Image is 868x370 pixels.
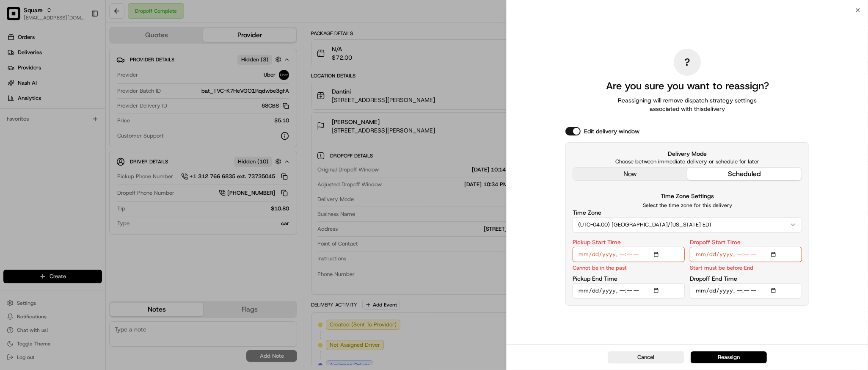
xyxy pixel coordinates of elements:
button: Start new chat [144,83,154,94]
div: ? [674,49,701,76]
div: Start new chat [29,81,139,89]
label: Dropoff Start Time [690,239,741,245]
div: We're available if you need us! [29,89,107,96]
p: Select the time zone for this delivery [573,202,802,209]
p: Welcome 👋 [8,34,154,47]
div: 💻 [72,124,78,130]
label: Delivery Mode [573,149,802,158]
button: scheduled [687,168,802,180]
span: Knowledge Base [17,123,65,131]
a: 💻API Documentation [68,119,139,135]
div: 📗 [8,124,15,130]
p: Start must be before End [690,264,753,272]
span: API Documentation [80,123,136,131]
span: Reassigning will remove dispatch strategy settings associated with this delivery [606,96,769,113]
label: Pickup Start Time [573,239,621,245]
label: Dropoff End Time [690,276,737,282]
img: Nash [8,8,25,25]
label: Edit delivery window [584,127,639,135]
a: Powered byPylon [60,143,102,150]
label: Pickup End Time [573,276,617,282]
input: Clear [22,55,140,64]
p: Choose between immediate delivery or schedule for later [573,158,802,166]
button: now [573,168,687,180]
h2: Are you sure you want to reassign? [606,79,769,93]
label: Time Zone Settings [661,192,714,200]
label: Time Zone [573,210,601,215]
button: Reassign [691,351,767,363]
span: Pylon [84,144,102,150]
button: Cancel [608,351,684,363]
a: 📗Knowledge Base [5,119,68,135]
img: 1736555255976-a54dd68f-1ca7-489b-9aae-adbdc363a1c4 [8,81,24,96]
p: Cannot be in the past [573,264,627,272]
